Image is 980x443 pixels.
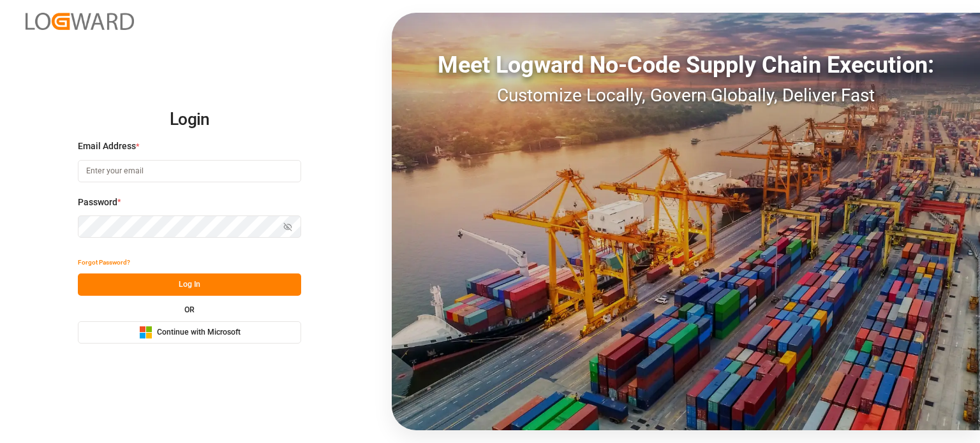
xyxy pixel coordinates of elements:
[392,48,980,82] div: Meet Logward No-Code Supply Chain Execution:
[78,160,301,182] input: Enter your email
[78,251,130,273] button: Forgot Password?
[78,99,301,140] h2: Login
[78,140,136,153] span: Email Address
[78,273,301,296] button: Log In
[26,13,134,30] img: Logward_new_orange.png
[78,321,301,344] button: Continue with Microsoft
[184,306,195,314] small: OR
[78,196,117,209] span: Password
[392,82,980,109] div: Customize Locally, Govern Globally, Deliver Fast
[157,327,241,338] span: Continue with Microsoft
